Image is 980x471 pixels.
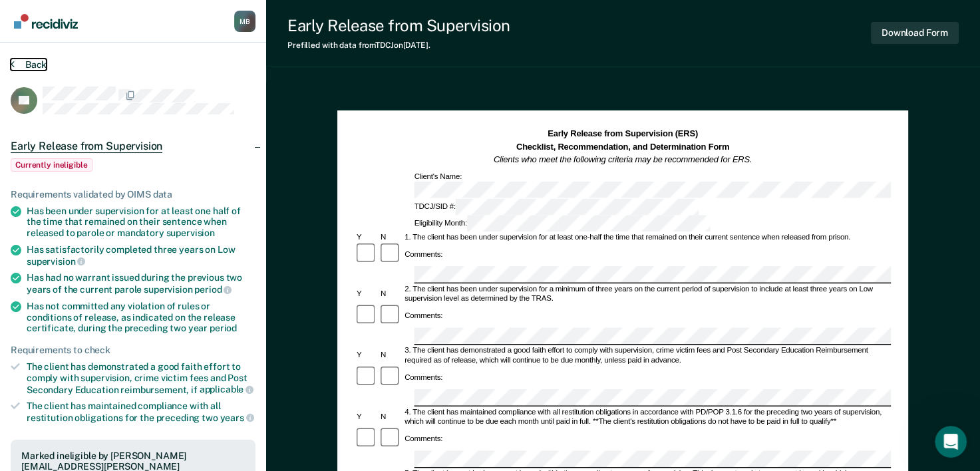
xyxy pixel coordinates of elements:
[11,158,92,172] span: Currently ineligible
[21,369,31,380] button: Upload attachment
[27,244,255,267] div: Has satisfactorily completed three years on Low
[234,11,255,32] button: Profile dropdown button
[403,373,445,382] div: Comments:
[494,155,752,164] em: Clients who meet the following criteria may be recommended for ERS.
[27,301,255,334] div: Has not committed any violation of rules or conditions of release, as indicated on the release ce...
[403,311,445,321] div: Comments:
[412,216,712,232] div: Eligibility Month:
[84,369,95,380] button: Start recording
[234,5,257,29] div: Close
[57,7,78,29] div: Profile image for Krysty
[11,59,47,71] button: Back
[403,408,892,427] div: 4. The client has maintained compliance with all restitution obligations in accordance with PD/PO...
[75,7,96,29] img: Profile image for Rajan
[379,233,403,242] div: N
[11,189,255,200] div: Requirements validated by OIMS data
[220,412,254,423] span: years
[403,285,892,304] div: 2. The client has been under supervision for a minimum of three years on the current period of su...
[27,256,85,267] span: supervision
[27,361,255,395] div: The client has demonstrated a good faith effort to comply with supervision, crime victim fees and...
[403,347,892,366] div: 3. The client has demonstrated a good faith effort to comply with supervision, crime victim fees ...
[516,142,729,151] strong: Checklist, Recommendation, and Determination Form
[403,233,892,242] div: 1. The client has been under supervision for at least one-half the time that remained on their cu...
[166,228,215,238] span: supervision
[102,13,148,23] h1: Recidiviz
[379,412,403,422] div: N
[234,11,255,32] div: M B
[379,351,403,361] div: N
[27,400,255,423] div: The client has maintained compliance with all restitution obligations for the preceding two
[287,16,510,35] div: Early Release from Supervision
[210,323,237,333] span: period
[27,206,255,239] div: Has been under supervision for at least one half of the time that remained on their sentence when...
[42,369,53,380] button: Emoji picker
[355,289,379,299] div: Y
[548,129,698,138] strong: Early Release from Supervision (ERS)
[200,384,253,394] span: applicable
[11,140,162,153] span: Early Release from Supervision
[412,199,701,216] div: TDCJ/SID #:
[935,426,967,458] iframe: Intercom live chat
[355,233,379,242] div: Y
[194,284,232,295] span: period
[38,7,59,29] img: Profile image for Kelly
[11,341,255,364] textarea: Message…
[14,14,78,29] img: Recidiviz
[403,434,445,443] div: Comments:
[871,22,959,44] button: Download Form
[379,289,403,299] div: N
[11,345,255,356] div: Requirements to check
[228,364,249,385] button: Send a message…
[355,412,379,422] div: Y
[63,369,74,380] button: Gif picker
[355,351,379,361] div: Y
[9,5,34,31] button: go back
[403,249,445,259] div: Comments:
[287,41,510,50] div: Prefilled with data from TDCJ on [DATE] .
[208,5,234,31] button: Home
[27,272,255,295] div: Has had no warrant issued during the previous two years of the current parole supervision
